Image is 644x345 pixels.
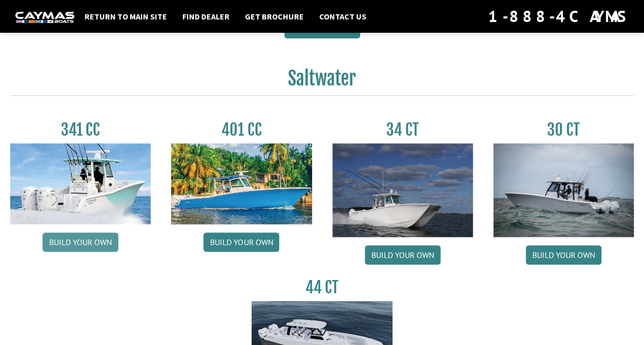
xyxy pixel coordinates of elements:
[333,143,473,237] img: Caymas_34_CT_pic_1.jpg
[15,12,74,23] img: white-logo-c9c8dbefe5ff5ceceb0f0178aa75bf4bb51f6bca0971e226c86eb53dfe498488.png
[488,5,629,28] div: 1-888-4CAYMAS
[10,143,151,224] img: 341CC-thumbjpg.jpg
[314,10,371,23] a: Contact Us
[177,10,235,23] a: Find Dealer
[365,245,441,265] a: Build your own
[171,120,311,139] h3: 401 CC
[493,143,634,237] img: 30_CT_photo_shoot_for_caymas_connect.jpg
[10,67,634,96] h2: Saltwater
[10,120,151,139] h3: 341 CC
[493,120,634,139] h3: 30 CT
[252,278,392,297] h3: 44 CT
[333,120,473,139] h3: 34 CT
[171,143,311,224] img: 401CC_thumb.pg.jpg
[79,10,172,23] a: Return to main site
[203,232,279,252] a: Build your own
[526,245,601,265] a: Build your own
[240,10,309,23] a: Get Brochure
[43,232,118,252] a: Build your own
